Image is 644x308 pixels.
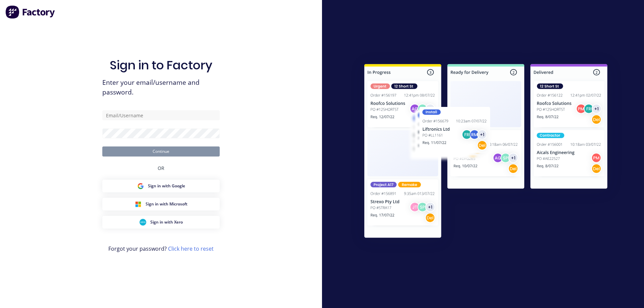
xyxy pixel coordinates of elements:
[102,216,220,229] button: Xero Sign inSign in with Xero
[148,183,185,189] span: Sign in with Google
[158,157,164,180] div: OR
[102,78,220,97] span: Enter your email/username and password.
[110,58,212,72] h1: Sign in to Factory
[102,198,220,210] button: Microsoft Sign inSign in with Microsoft
[137,183,144,189] img: Google Sign in
[150,219,183,225] span: Sign in with Xero
[108,245,214,253] span: Forgot your password?
[102,110,220,120] input: Email/Username
[146,201,187,207] span: Sign in with Microsoft
[102,146,220,157] button: Continue
[168,245,214,252] a: Click here to reset
[135,201,142,207] img: Microsoft Sign in
[5,5,56,19] img: Factory
[140,219,146,226] img: Xero Sign in
[102,180,220,192] button: Google Sign inSign in with Google
[350,51,622,254] img: Sign in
